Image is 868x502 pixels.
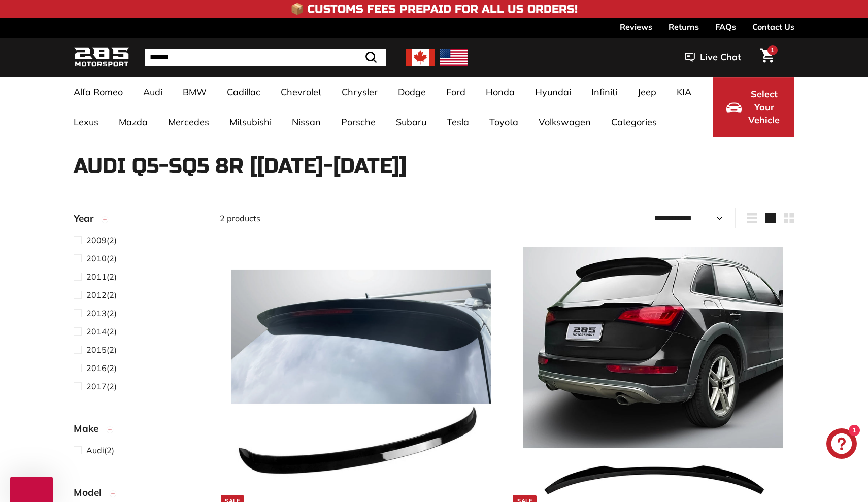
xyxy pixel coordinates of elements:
a: Porsche [331,107,386,137]
span: Year [74,211,101,226]
a: Dodge [388,77,436,107]
span: (2) [86,380,117,392]
a: Nissan [282,107,331,137]
span: (2) [86,444,114,456]
button: Make [74,418,204,444]
span: 2012 [86,290,107,300]
input: Search [145,49,386,66]
a: Returns [669,18,699,36]
h1: Audi Q5-SQ5 8R [[DATE]-[DATE]] [74,155,794,177]
a: Infiniti [581,77,627,107]
a: Alfa Romeo [63,77,133,107]
span: Make [74,421,106,436]
span: (2) [86,325,117,338]
a: Reviews [620,18,652,36]
span: 2011 [86,272,107,282]
a: Mercedes [158,107,219,137]
span: 2014 [86,326,107,337]
span: 2009 [86,235,107,245]
span: (2) [86,307,117,319]
a: Volkswagen [528,107,601,137]
a: Honda [476,77,525,107]
a: Cadillac [217,77,271,107]
span: 2015 [86,345,107,355]
span: Model [74,485,109,500]
a: Chrysler [331,77,388,107]
span: (2) [86,289,117,301]
h4: 📦 Customs Fees Prepaid for All US Orders! [290,3,578,15]
span: 1 [771,46,774,54]
a: Mitsubishi [219,107,282,137]
a: KIA [666,77,702,107]
span: 2016 [86,363,107,373]
span: Select Your Vehicle [747,88,781,127]
button: Live Chat [672,45,754,70]
a: Contact Us [752,18,794,36]
a: Toyota [479,107,528,137]
img: Logo_285_Motorsport_areodynamics_components [74,46,129,70]
span: (2) [86,234,117,246]
a: Chevrolet [271,77,331,107]
span: 2010 [86,253,107,263]
a: BMW [173,77,217,107]
span: Live Chat [700,51,741,64]
a: Lexus [63,107,109,137]
a: Jeep [627,77,666,107]
a: Tesla [437,107,479,137]
inbox-online-store-chat: Shopify online store chat [823,428,860,461]
span: (2) [86,344,117,356]
a: Mazda [109,107,158,137]
span: (2) [86,362,117,374]
a: Audi [133,77,173,107]
a: Categories [601,107,667,137]
button: Select Your Vehicle [713,77,794,137]
span: 2013 [86,308,107,318]
a: FAQs [715,18,736,36]
span: 2017 [86,381,107,391]
span: Audi [86,445,104,455]
a: Hyundai [525,77,581,107]
span: (2) [86,271,117,283]
div: 2 products [220,212,507,224]
a: Cart [754,40,780,75]
a: Subaru [386,107,437,137]
button: Year [74,208,204,233]
span: (2) [86,252,117,264]
a: Ford [436,77,476,107]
